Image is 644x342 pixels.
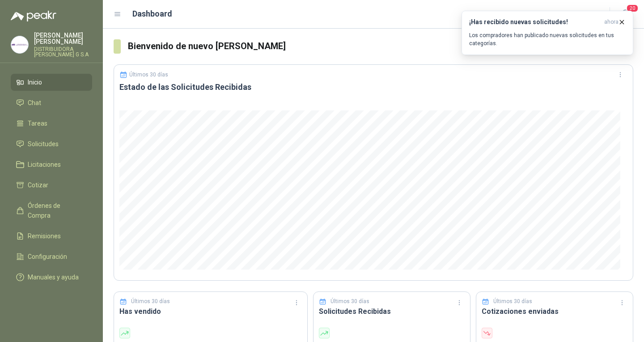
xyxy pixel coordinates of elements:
h3: ¡Has recibido nuevas solicitudes! [469,18,601,26]
p: Últimos 30 días [493,297,532,306]
a: Licitaciones [11,156,92,173]
h3: Cotizaciones enviadas [482,306,627,317]
span: Inicio [28,77,42,87]
a: Cotizar [11,177,92,194]
a: Tareas [11,115,92,132]
a: Manuales y ayuda [11,269,92,286]
span: Chat [28,98,41,108]
h3: Estado de las Solicitudes Recibidas [119,82,627,93]
span: ahora [604,18,619,26]
p: Últimos 30 días [129,72,168,78]
span: Remisiones [28,231,61,241]
a: Chat [11,94,92,111]
img: Company Logo [11,36,28,53]
span: Manuales y ayuda [28,272,79,282]
span: Solicitudes [28,139,59,149]
h3: Bienvenido de nuevo [PERSON_NAME] [128,39,633,53]
span: Configuración [28,252,67,262]
h3: Has vendido [119,306,302,317]
p: Últimos 30 días [131,297,170,306]
a: Inicio [11,74,92,91]
span: Tareas [28,118,47,128]
img: Logo peakr [11,11,56,21]
span: Licitaciones [28,160,61,169]
p: DISTRIBUIDORA [PERSON_NAME] G S.A [34,46,92,57]
span: Órdenes de Compra [28,201,84,220]
p: [PERSON_NAME] [PERSON_NAME] [34,32,92,45]
button: ¡Has recibido nuevas solicitudes!ahora Los compradores han publicado nuevas solicitudes en tus ca... [462,11,633,55]
h3: Solicitudes Recibidas [319,306,465,317]
h1: Dashboard [132,8,172,20]
button: 20 [617,6,633,22]
a: Órdenes de Compra [11,197,92,224]
span: 20 [626,4,639,13]
a: Remisiones [11,228,92,245]
p: Los compradores han publicado nuevas solicitudes en tus categorías. [469,31,626,47]
p: Últimos 30 días [330,297,369,306]
a: Configuración [11,248,92,265]
a: Solicitudes [11,135,92,152]
span: Cotizar [28,180,48,190]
